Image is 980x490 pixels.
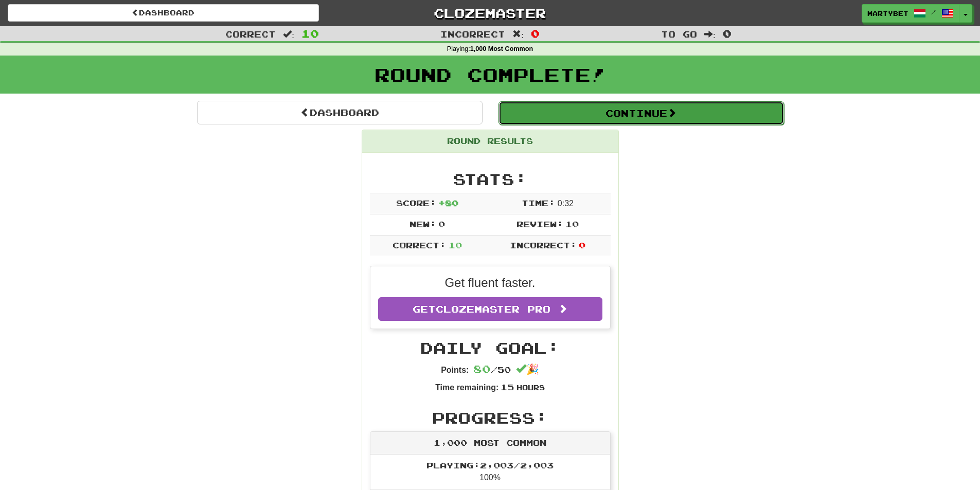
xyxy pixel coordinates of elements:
[565,219,579,229] span: 10
[438,198,458,208] span: + 80
[225,29,276,39] span: Correct
[531,27,540,40] span: 0
[370,432,610,455] div: 1,000 Most Common
[283,30,294,39] span: :
[301,27,319,40] span: 10
[409,219,436,229] span: New:
[370,171,611,188] h2: Stats:
[516,364,539,375] span: 🎉
[661,29,697,39] span: To go
[396,198,436,208] span: Score:
[473,362,491,375] span: 80
[473,365,511,374] span: / 50
[440,29,505,39] span: Incorrect
[438,219,445,229] span: 0
[449,240,462,250] span: 10
[370,455,610,489] li: 100%
[8,4,319,22] a: Dashboard
[558,199,574,208] span: 0 : 32
[436,303,550,315] span: Clozemaster Pro
[378,297,602,321] a: GetClozemaster Pro
[704,30,716,39] span: :
[510,240,577,250] span: Incorrect:
[378,274,602,292] p: Get fluent faster.
[579,240,585,250] span: 0
[498,101,784,125] button: Continue
[501,382,514,392] span: 15
[334,4,646,22] a: Clozemaster
[867,9,908,18] span: Martybet
[516,383,545,392] small: Hours
[4,64,976,85] h1: Round Complete!
[426,460,554,470] span: Playing: 2,003 / 2,003
[441,366,469,374] strong: Points:
[470,45,533,52] strong: 1,000 Most Common
[370,409,611,426] h2: Progress:
[197,101,483,124] a: Dashboard
[370,339,611,356] h2: Daily Goal:
[723,27,732,40] span: 0
[862,4,959,23] a: Martybet /
[512,30,524,39] span: :
[362,130,618,153] div: Round Results
[522,198,555,208] span: Time:
[393,240,446,250] span: Correct:
[516,219,563,229] span: Review:
[931,8,936,15] span: /
[435,383,498,392] strong: Time remaining:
